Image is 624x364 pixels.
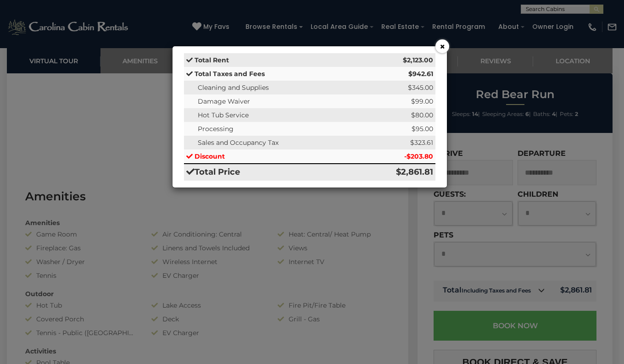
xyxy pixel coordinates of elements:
span: Hot Tub Service [198,111,249,119]
strong: $942.61 [408,70,433,78]
span: Damage Waiver [198,97,250,105]
span: Processing [198,125,234,133]
td: Total Price [184,164,360,181]
strong: $203.80 [407,152,433,160]
strong: Total Rent [195,56,229,64]
td: $2,861.81 [360,164,435,181]
span: Sales and Occupancy Tax [198,138,279,147]
span: Cleaning and Supplies [198,83,269,92]
strong: $2,123.00 [403,56,433,64]
td: $80.00 [360,108,435,122]
strong: - [404,152,407,160]
strong: Discount [195,152,225,160]
td: $345.00 [360,81,435,94]
button: × [435,39,449,53]
strong: Total Taxes and Fees [195,70,265,78]
td: $95.00 [360,122,435,136]
td: $323.61 [360,136,435,149]
td: $99.00 [360,94,435,108]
